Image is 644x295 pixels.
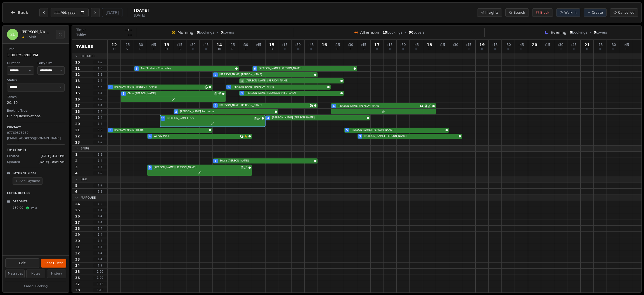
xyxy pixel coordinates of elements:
[425,104,427,108] span: 2
[112,48,116,51] span: 11
[149,134,151,139] span: 4
[534,48,535,51] span: 0
[76,33,86,37] span: Table:
[505,43,511,46] span: : 30
[75,220,80,225] span: 27
[505,8,529,17] button: Search
[5,258,39,268] button: Edit
[556,8,580,17] button: Walk-in
[547,48,548,51] span: 0
[402,48,404,51] span: 0
[136,67,138,71] span: 6
[7,189,65,195] p: Extra Details
[618,10,634,15] span: Cancelled
[7,148,65,152] p: Timestamps
[75,109,80,114] span: 18
[75,183,77,188] span: 5
[93,140,107,144] span: 1 - 2
[7,126,65,130] p: Contact
[22,29,52,35] h2: [PERSON_NAME] Lock
[241,166,243,169] span: 2
[93,276,107,280] span: 1 - 20
[75,214,80,219] span: 26
[442,48,443,51] span: 0
[584,43,590,47] span: 21
[333,104,335,108] span: 6
[93,79,107,83] span: 1 - 4
[376,48,378,51] span: 0
[383,30,402,35] span: bookings
[258,48,259,51] span: 6
[7,95,65,100] dt: Tables
[165,48,169,51] span: 11
[164,43,169,47] span: 13
[295,43,300,46] span: : 30
[197,30,214,35] span: bookings
[348,43,353,46] span: : 30
[75,97,80,102] span: 16
[81,177,87,181] span: Bar
[75,140,80,145] span: 23
[75,103,80,108] span: 17
[75,116,80,120] span: 19
[586,48,588,51] span: 0
[93,226,107,231] span: 1 - 4
[282,43,287,46] span: : 15
[217,43,222,47] span: 14
[338,104,419,108] span: [PERSON_NAME] [PERSON_NAME]
[6,6,33,19] button: Back
[76,28,86,32] span: Time:
[612,48,614,51] span: 0
[219,159,313,163] span: Becca [PERSON_NAME]
[93,103,107,107] span: 1 - 4
[259,67,352,71] span: [PERSON_NAME] [PERSON_NAME]
[570,31,572,34] span: 0
[75,189,77,194] span: 6
[7,109,65,113] dt: Booking Type
[389,48,391,51] span: 0
[112,43,117,47] span: 12
[243,43,248,46] span: : 30
[269,43,274,47] span: 15
[75,251,80,256] span: 32
[75,288,80,292] span: 38
[532,43,537,47] span: 20
[93,257,107,261] span: 1 - 4
[93,171,107,175] span: 1 - 2
[26,270,46,278] button: Notes
[310,104,313,107] svg: Google booking
[93,233,107,237] span: 1 - 4
[102,8,122,17] button: [DATE]
[93,202,107,206] span: 1 - 2
[323,48,325,51] span: 0
[75,66,80,71] span: 11
[91,8,100,17] button: Next day
[551,30,566,35] span: Evening
[5,283,66,290] button: Cancel Booking
[179,48,181,51] span: 3
[219,73,313,77] span: [PERSON_NAME] [PERSON_NAME]
[134,13,149,18] span: [DATE]
[350,48,351,51] span: 5
[75,159,77,163] span: 2
[494,48,496,51] span: 0
[93,270,107,274] span: 1 - 20
[75,79,80,83] span: 13
[93,263,107,268] span: 1 - 2
[231,48,233,51] span: 6
[75,165,77,169] span: 3
[177,43,182,46] span: : 15
[415,48,417,51] span: 0
[485,10,498,15] span: Insights
[507,48,509,51] span: 0
[7,136,65,141] p: [EMAIL_ADDRESS][DOMAIN_NAME]
[427,43,432,47] span: 18
[413,43,419,46] span: : 45
[47,270,66,278] button: History
[7,160,20,165] span: Updated
[76,44,93,49] span: Tables
[374,43,380,47] span: 17
[93,91,107,95] span: 1 - 4
[138,43,143,46] span: : 30
[7,52,65,58] dd: 1:00 PM – 3:00 PM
